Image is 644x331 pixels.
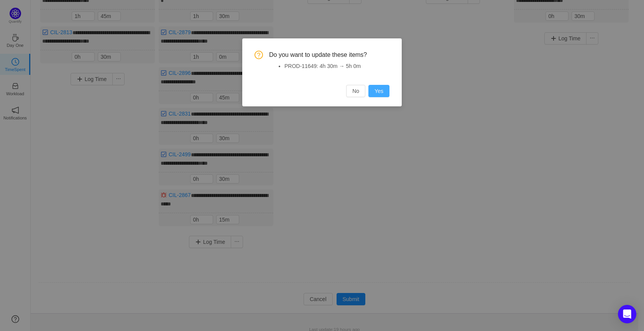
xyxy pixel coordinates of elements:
div: Open Intercom Messenger [618,305,636,323]
button: Yes [368,85,389,97]
li: PROD-11649: 4h 30m → 5h 0m [284,62,389,70]
span: Do you want to update these items? [269,51,389,59]
button: No [346,85,365,97]
i: icon: question-circle [255,51,263,59]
